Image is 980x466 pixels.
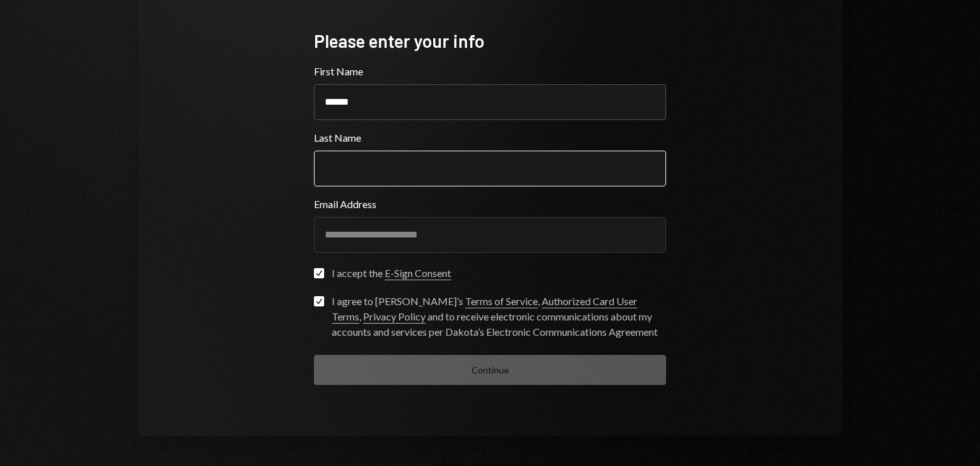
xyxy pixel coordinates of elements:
[314,130,666,146] label: Last Name
[314,64,666,79] label: First Name
[314,296,324,306] button: I agree to [PERSON_NAME]’s Terms of Service, Authorized Card User Terms, Privacy Policy and to re...
[385,267,451,280] a: E-Sign Consent
[332,295,637,324] a: Authorized Card User Terms
[332,294,666,340] div: I agree to [PERSON_NAME]’s , , and to receive electronic communications about my accounts and ser...
[363,310,426,324] a: Privacy Policy
[465,295,538,308] a: Terms of Service
[314,268,324,278] button: I accept the E-Sign Consent
[332,266,451,281] div: I accept the
[314,197,666,212] label: Email Address
[314,29,666,54] div: Please enter your info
